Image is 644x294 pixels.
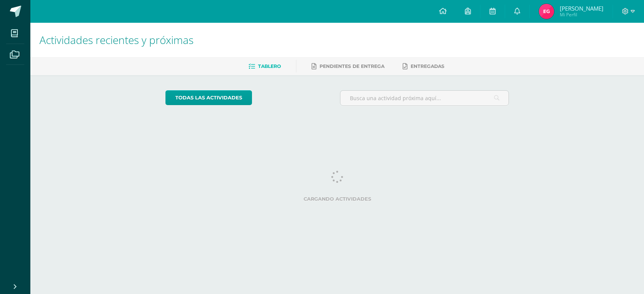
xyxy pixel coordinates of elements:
span: Tablero [258,63,281,69]
span: Entregadas [411,63,444,69]
span: Pendientes de entrega [320,63,384,69]
span: Mi Perfil [560,11,603,18]
img: ed07e8d53413adfd3c97f4b9d7f54d20.png [539,4,554,19]
a: Entregadas [403,60,444,72]
label: Cargando actividades [165,196,509,202]
a: todas las Actividades [165,90,252,105]
a: Pendientes de entrega [312,60,384,72]
span: [PERSON_NAME] [560,5,603,12]
input: Busca una actividad próxima aquí... [340,91,509,105]
a: Tablero [249,60,281,72]
span: Actividades recientes y próximas [39,33,194,47]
